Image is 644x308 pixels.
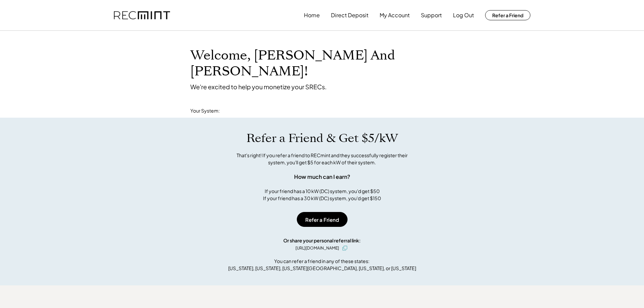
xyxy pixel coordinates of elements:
[114,11,170,20] img: recmint-logotype%403x.png
[297,212,348,227] button: Refer a Friend
[380,8,410,22] button: My Account
[190,83,327,91] div: We're excited to help you monetize your SRECs.
[263,188,381,202] div: If your friend has a 10 kW (DC) system, you'd get $50 If your friend has a 30 kW (DC) system, you...
[229,152,415,166] div: That's right! If you refer a friend to RECmint and they successfully register their system, you'l...
[246,131,398,145] h1: Refer a Friend & Get $5/kW
[341,244,349,252] button: click to copy
[453,8,474,22] button: Log Out
[295,245,339,251] div: [URL][DOMAIN_NAME]
[331,8,368,22] button: Direct Deposit
[228,258,416,272] div: You can refer a friend in any of these states: [US_STATE], [US_STATE], [US_STATE][GEOGRAPHIC_DATA...
[485,10,530,20] button: Refer a Friend
[294,173,350,181] div: How much can I earn?
[190,48,454,79] h1: Welcome, [PERSON_NAME] And [PERSON_NAME]!
[190,108,220,114] div: Your System:
[304,8,320,22] button: Home
[421,8,442,22] button: Support
[283,237,361,244] div: Or share your personal referral link:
